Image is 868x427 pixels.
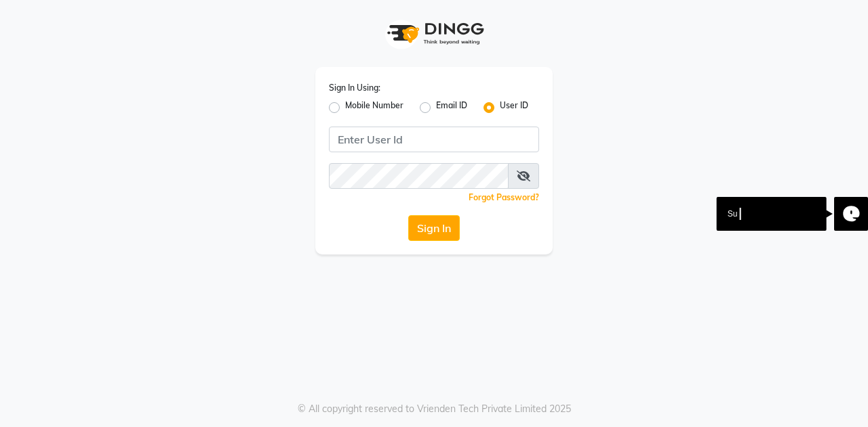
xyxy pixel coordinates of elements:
label: Mobile Number [345,99,403,116]
input: Username [329,163,509,189]
img: logo1.svg [380,14,488,53]
label: Email ID [436,99,467,116]
input: Username [329,127,539,152]
button: Sign In [408,215,460,241]
label: User ID [500,99,528,116]
a: Forgot Password? [469,192,539,202]
label: Sign In Using: [329,82,380,94]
